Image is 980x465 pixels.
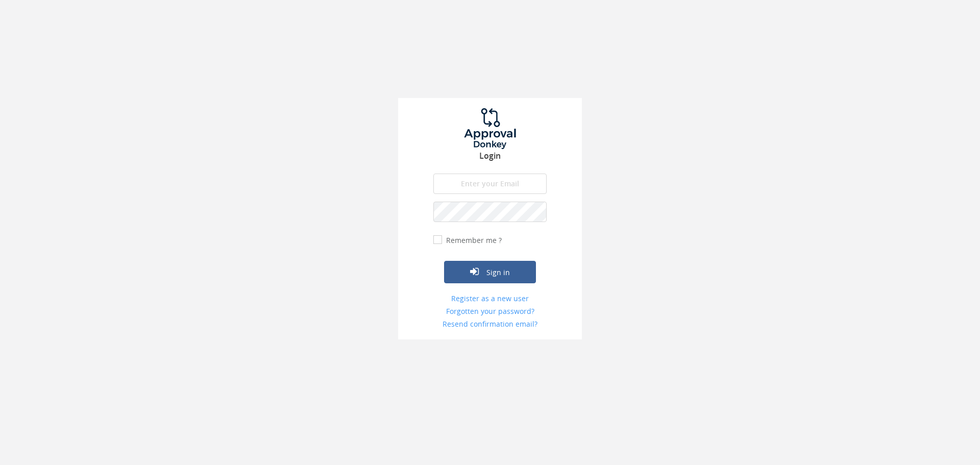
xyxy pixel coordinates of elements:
a: Forgotten your password? [433,306,547,316]
img: logo.png [452,108,528,149]
a: Resend confirmation email? [433,319,547,329]
a: Register as a new user [433,293,547,304]
button: Sign in [444,261,536,283]
input: Enter your Email [433,174,547,194]
label: Remember me ? [444,235,502,246]
h3: Login [398,152,582,161]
